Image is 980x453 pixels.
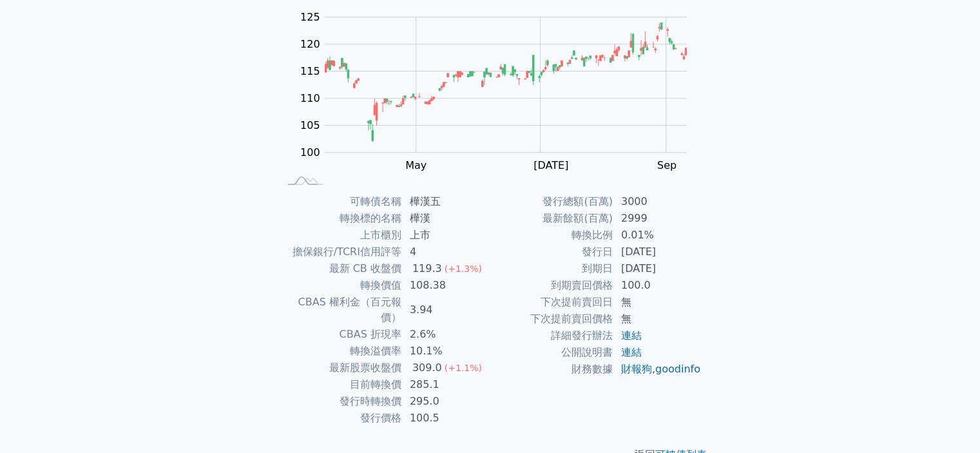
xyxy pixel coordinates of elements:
[613,277,702,294] td: 100.0
[402,193,490,210] td: 樺漢五
[300,92,320,104] tspan: 110
[405,159,427,171] tspan: May
[402,244,490,260] td: 4
[279,410,402,427] td: 發行價格
[279,210,402,227] td: 轉換標的名稱
[445,264,482,274] span: (+1.3%)
[300,65,320,77] tspan: 115
[490,244,613,260] td: 發行日
[402,210,490,227] td: 樺漢
[402,393,490,410] td: 295.0
[279,294,402,326] td: CBAS 權利金（百元報價）
[279,260,402,277] td: 最新 CB 收盤價
[402,277,490,294] td: 108.38
[279,393,402,410] td: 發行時轉換價
[410,261,445,276] div: 119.3
[490,327,613,344] td: 詳細發行辦法
[613,227,702,244] td: 0.01%
[279,227,402,244] td: 上市櫃別
[279,193,402,210] td: 可轉債名稱
[655,363,700,375] a: goodinfo
[279,244,402,260] td: 擔保銀行/TCRI信用評等
[402,410,490,427] td: 100.5
[300,11,320,23] tspan: 125
[621,346,642,358] a: 連結
[613,294,702,311] td: 無
[402,326,490,343] td: 2.6%
[613,361,702,378] td: ,
[490,344,613,361] td: 公開說明書
[279,376,402,393] td: 目前轉換價
[613,210,702,227] td: 2999
[490,277,613,294] td: 到期賣回價格
[445,363,482,373] span: (+1.1%)
[279,343,402,360] td: 轉換溢價率
[402,294,490,326] td: 3.94
[402,376,490,393] td: 285.1
[490,210,613,227] td: 最新餘額(百萬)
[300,119,320,131] tspan: 105
[613,244,702,260] td: [DATE]
[279,360,402,376] td: 最新股票收盤價
[300,146,320,159] tspan: 100
[293,11,706,171] g: Chart
[279,326,402,343] td: CBAS 折現率
[613,260,702,277] td: [DATE]
[621,363,652,375] a: 財報狗
[490,361,613,378] td: 財務數據
[402,343,490,360] td: 10.1%
[657,159,677,171] tspan: Sep
[300,38,320,50] tspan: 120
[490,311,613,327] td: 下次提前賣回價格
[621,329,642,342] a: 連結
[402,227,490,244] td: 上市
[613,311,702,327] td: 無
[490,193,613,210] td: 發行總額(百萬)
[490,227,613,244] td: 轉換比例
[490,260,613,277] td: 到期日
[279,277,402,294] td: 轉換價值
[410,360,445,376] div: 309.0
[613,193,702,210] td: 3000
[490,294,613,311] td: 下次提前賣回日
[533,159,568,171] tspan: [DATE]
